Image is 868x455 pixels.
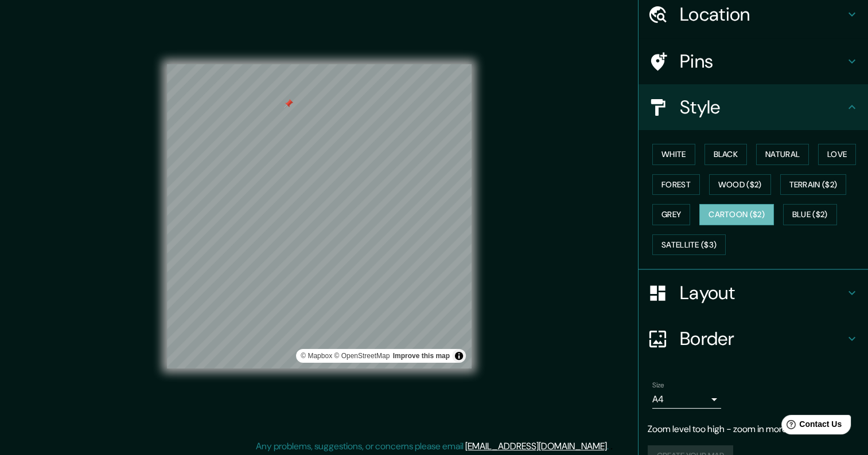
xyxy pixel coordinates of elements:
button: Cartoon ($2) [699,204,774,225]
button: Natural [756,144,809,165]
a: Mapbox [301,352,332,360]
button: Forest [652,174,700,195]
h4: Location [680,3,845,26]
label: Size [652,381,664,390]
h4: Pins [680,50,845,73]
p: Any problems, suggestions, or concerns please email . [256,440,609,453]
button: Black [704,144,748,165]
h4: Style [680,96,845,119]
button: Toggle attribution [452,349,466,363]
h4: Layout [680,281,845,304]
div: Pins [639,38,868,84]
p: Zoom level too high - zoom in more [648,422,859,436]
button: Satellite ($3) [652,234,726,256]
div: Layout [639,270,868,316]
h4: Border [680,327,845,350]
a: OpenStreetMap [334,352,390,360]
button: Love [818,144,856,165]
a: Map feedback [393,352,450,360]
div: A4 [652,390,721,409]
button: Blue ($2) [783,204,837,225]
button: Wood ($2) [709,174,771,195]
canvas: Map [167,64,472,368]
a: [EMAIL_ADDRESS][DOMAIN_NAME] [465,440,607,452]
div: . [609,440,610,453]
button: Grey [652,204,690,225]
div: Border [639,316,868,362]
iframe: Help widget launcher [766,410,855,442]
div: Style [639,84,868,130]
button: White [652,144,695,165]
div: . [610,440,613,453]
button: Terrain ($2) [780,174,847,195]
